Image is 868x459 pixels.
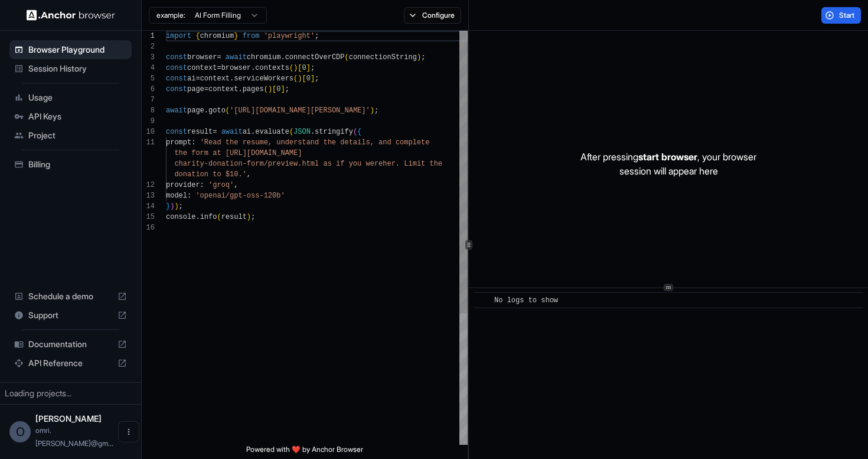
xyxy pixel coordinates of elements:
[479,295,485,306] span: ​
[195,213,200,221] span: .
[217,53,221,62] span: =
[298,64,302,72] span: [
[315,32,319,40] span: ;
[204,85,208,93] span: =
[217,213,221,221] span: (
[195,192,285,200] span: 'openai/gpt-oss-120b'
[638,151,697,163] span: start browser
[221,128,243,136] span: await
[421,53,425,62] span: ;
[306,64,311,72] span: ]
[293,128,311,136] span: JSON
[142,31,155,41] div: 1
[166,106,187,115] span: await
[187,85,204,93] span: page
[28,309,113,321] span: Support
[230,75,234,83] span: .
[166,64,187,72] span: const
[174,202,178,211] span: )
[28,92,127,104] span: Usage
[221,213,247,221] span: result
[166,128,187,136] span: const
[187,53,217,62] span: browser
[9,287,132,306] div: Schedule a demo
[226,106,230,115] span: (
[264,32,315,40] span: 'playwright'
[234,32,238,40] span: }
[142,105,155,116] div: 8
[255,128,289,136] span: evaluate
[315,128,353,136] span: stringify
[494,296,558,305] span: No logs to show
[166,181,200,189] span: provider
[383,160,442,168] span: her. Limit the
[142,52,155,63] div: 3
[417,53,421,62] span: )
[246,445,363,459] span: Powered with ❤️ by Anchor Browser
[28,290,113,302] span: Schedule a demo
[374,106,378,115] span: ;
[195,32,200,40] span: {
[187,64,217,72] span: context
[28,44,127,56] span: Browser Playground
[200,213,217,221] span: info
[166,192,187,200] span: model
[142,201,155,212] div: 14
[142,116,155,127] div: 9
[28,63,127,75] span: Session History
[280,53,285,62] span: .
[580,150,756,178] p: After pressing , your browser session will appear here
[251,128,255,136] span: .
[142,222,155,233] div: 16
[247,53,281,62] span: chromium
[195,75,200,83] span: =
[9,335,132,354] div: Documentation
[142,137,155,148] div: 11
[174,170,246,179] span: donation to $10.'
[118,421,139,442] button: Open menu
[293,64,298,72] span: )
[9,306,132,325] div: Support
[289,64,293,72] span: (
[289,128,293,136] span: (
[285,53,345,62] span: connectOverCDP
[166,53,187,62] span: const
[204,106,208,115] span: .
[28,357,113,369] span: API Reference
[9,88,132,107] div: Usage
[166,138,191,147] span: prompt
[28,130,127,141] span: Project
[142,127,155,137] div: 10
[306,75,311,83] span: 0
[142,84,155,95] div: 6
[243,128,251,136] span: ai
[238,85,242,93] span: .
[166,213,195,221] span: console
[247,170,251,179] span: ,
[166,202,170,211] span: }
[293,75,298,83] span: (
[285,85,289,93] span: ;
[413,138,430,147] span: lete
[179,202,183,211] span: ;
[9,107,132,126] div: API Keys
[9,59,132,78] div: Session History
[243,32,260,40] span: from
[9,40,132,59] div: Browser Playground
[142,63,155,73] div: 4
[226,53,247,62] span: await
[251,213,255,221] span: ;
[404,7,461,24] button: Configure
[187,106,204,115] span: page
[156,11,185,20] span: example:
[187,75,195,83] span: ai
[345,53,349,62] span: (
[9,421,31,442] div: O
[276,85,280,93] span: 0
[311,64,315,72] span: ;
[9,354,132,373] div: API Reference
[311,128,315,136] span: .
[234,75,293,83] span: serviceWorkers
[187,192,191,200] span: :
[170,202,174,211] span: )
